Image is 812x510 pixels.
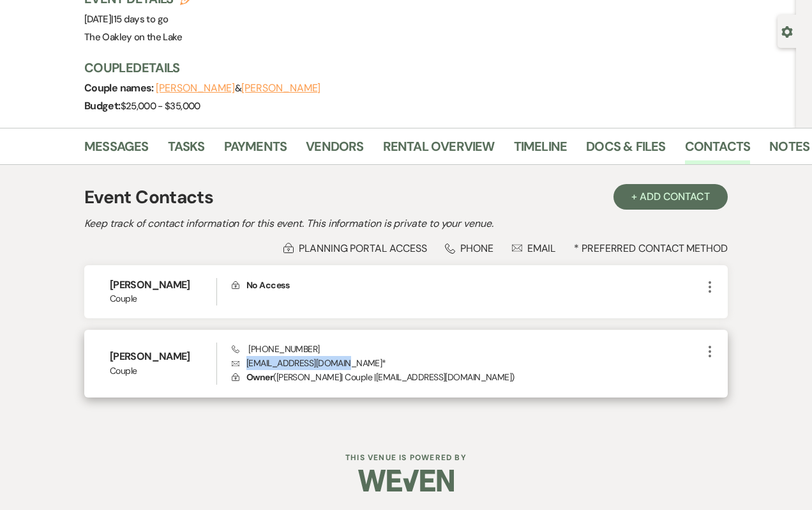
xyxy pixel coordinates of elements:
a: Vendors [306,136,363,164]
a: Docs & Files [586,136,665,164]
p: [EMAIL_ADDRESS][DOMAIN_NAME] * [232,356,702,370]
span: The Oakley on the Lake [84,31,182,43]
a: Notes [769,136,809,164]
span: & [156,82,320,95]
span: Owner [246,371,273,383]
span: Couple [110,364,216,378]
a: Rental Overview [383,136,495,164]
span: Couple names: [84,81,156,95]
button: Open lead details [781,25,793,37]
a: Messages [84,136,149,164]
span: | [111,13,168,26]
span: 15 days to go [114,13,169,26]
a: Tasks [168,136,205,164]
h6: [PERSON_NAME] [110,350,216,364]
h3: Couple Details [84,59,783,77]
span: No Access [246,279,289,291]
span: $25,000 - $35,000 [121,100,200,112]
div: Email [512,242,556,255]
a: Contacts [685,136,751,164]
p: ( [PERSON_NAME] | Couple | [EMAIL_ADDRESS][DOMAIN_NAME] ) [232,370,702,384]
span: [DATE] [84,13,168,26]
div: Planning Portal Access [283,242,426,255]
div: Phone [445,242,493,255]
a: Payments [224,136,287,164]
img: Weven Logo [358,458,454,503]
h1: Event Contacts [84,184,213,211]
a: Timeline [514,136,568,164]
span: Budget: [84,99,121,112]
div: * Preferred Contact Method [84,242,728,255]
h2: Keep track of contact information for this event. This information is private to your venue. [84,216,728,231]
h6: [PERSON_NAME] [110,278,216,292]
span: [PHONE_NUMBER] [232,343,319,355]
button: [PERSON_NAME] [241,83,320,93]
span: Couple [110,292,216,305]
button: + Add Contact [613,184,728,210]
button: [PERSON_NAME] [156,83,235,93]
